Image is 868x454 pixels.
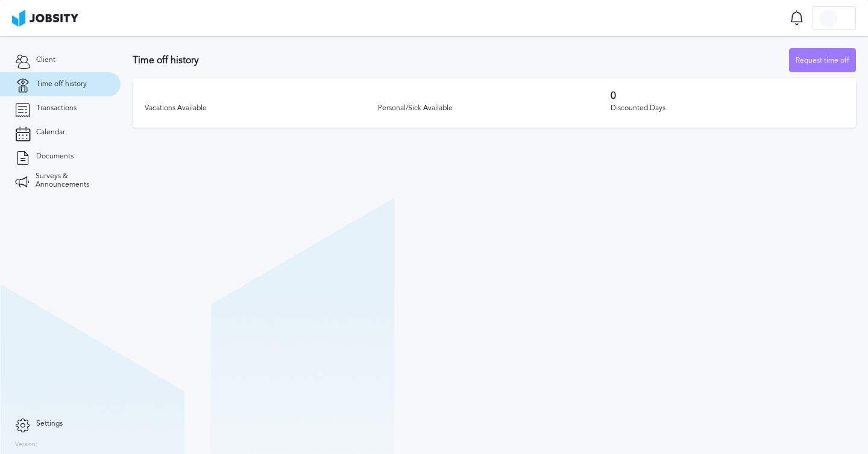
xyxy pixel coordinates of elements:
[12,10,78,26] img: ab4bad089aa723f57921c736e9817d99.png
[36,56,55,64] span: Client
[36,152,74,161] span: Documents
[611,104,844,113] div: Discounted Days
[15,441,37,449] label: Version:
[145,104,378,113] div: Vacations Available
[378,104,611,113] div: Personal/Sick Available
[36,128,65,137] span: Calendar
[611,90,844,101] h3: 0
[790,49,855,73] div: Request time off
[36,172,105,189] span: Surveys & Announcements
[789,48,856,72] button: Request time off
[36,104,77,113] span: Transactions
[133,55,789,66] h3: Time off history
[36,80,87,89] span: Time off history
[36,420,63,428] span: Settings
